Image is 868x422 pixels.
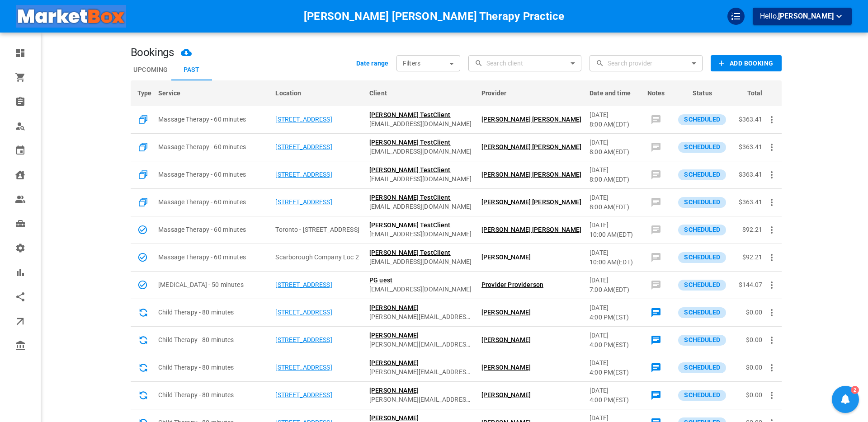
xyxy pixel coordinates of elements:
p: SCHEDULED [684,335,720,345]
span: $92.21 [742,253,763,261]
th: Location [271,80,365,106]
p: [DATE] [590,165,638,175]
span: $363.41 [739,171,763,178]
div: 2 [832,386,859,413]
p: SCHEDULED [684,142,720,152]
svg: Add note [651,225,661,235]
span: [PERSON_NAME][EMAIL_ADDRESS][DOMAIN_NAME] [369,313,473,322]
span: [STREET_ADDRESS] [275,171,332,178]
svg: Export [181,47,192,58]
th: Total [735,80,767,106]
th: Client [365,80,477,106]
th: Service [154,80,271,106]
span: [STREET_ADDRESS] [275,309,332,316]
p: [DATE] [590,331,638,340]
span: [PERSON_NAME] [369,331,473,340]
span: [STREET_ADDRESS] [275,143,332,150]
p: [DATE] [590,110,638,120]
span: [PERSON_NAME] TestClient [369,249,472,258]
p: SCHEDULED [684,308,720,317]
p: Company location [275,225,361,234]
th: Notes [642,80,670,106]
span: [EMAIL_ADDRESS][DOMAIN_NAME] [369,202,472,211]
p: 7:00 AM ( EDT ) [590,285,638,295]
p: Hello, [760,11,844,22]
div: Filters [396,55,460,71]
p: [DATE] [590,248,638,258]
p: SCHEDULED [684,280,720,290]
p: Massage Therapy - 60 minutes [158,142,267,152]
span: [PERSON_NAME] [481,391,531,400]
span: $0.00 [746,364,763,371]
p: SCHEDULED [684,225,720,234]
button: Past [171,60,212,80]
button: Hello,[PERSON_NAME] [753,8,852,25]
b: Date range [356,60,388,67]
p: [DATE] [590,386,638,395]
button: Open [688,57,700,70]
span: $363.41 [739,116,763,123]
p: SCHEDULED [684,170,720,179]
span: [PERSON_NAME][EMAIL_ADDRESS][DOMAIN_NAME] [369,368,473,377]
p: Massage Therapy - 60 minutes [158,253,267,262]
span: [STREET_ADDRESS] [275,116,332,123]
p: Child Therapy - 80 minutes [158,308,267,317]
p: SCHEDULED [684,253,720,262]
p: [DATE] [590,138,638,147]
span: [EMAIL_ADDRESS][DOMAIN_NAME] [369,285,472,294]
span: [STREET_ADDRESS] [275,391,332,399]
span: PG uest [369,276,472,285]
p: Massage Therapy - 60 minutes [158,225,267,234]
p: Child Therapy - 80 minutes [158,335,267,345]
p: SCHEDULED [684,363,720,372]
p: [DATE] [590,220,638,230]
span: [PERSON_NAME][EMAIL_ADDRESS][DOMAIN_NAME] [369,340,473,349]
p: 10:00 AM ( EDT ) [590,230,638,239]
svg: Add note [651,169,661,180]
span: [PERSON_NAME] [481,336,531,345]
th: Date and time [585,80,642,106]
p: [DATE] [590,193,638,202]
span: $92.21 [742,226,763,233]
span: [PERSON_NAME] TestClient [369,221,472,230]
span: [PERSON_NAME] [PERSON_NAME] [481,225,581,234]
span: [PERSON_NAME] [PERSON_NAME] [481,170,581,179]
span: $0.00 [746,336,763,343]
img: company-logo [16,5,126,28]
th: Provider [477,80,585,106]
p: 4:00 PM ( EST ) [590,340,638,350]
span: [PERSON_NAME] TestClient [369,166,472,175]
span: [PERSON_NAME] TestClient [369,111,472,120]
th: Type [131,80,155,106]
p: [MEDICAL_DATA] - 50 minutes [158,280,267,290]
span: [PERSON_NAME] [481,308,531,317]
p: [DATE] [590,276,638,285]
span: [PERSON_NAME] [PERSON_NAME] [481,198,581,207]
p: Massage Therapy - 60 minutes [158,115,267,124]
p: 8:00 AM ( EDT ) [590,175,638,184]
p: 4:00 PM ( EST ) [590,368,638,377]
div: 2 [851,386,859,394]
button: Add Booking [711,55,781,71]
span: [PERSON_NAME] [PERSON_NAME] [481,143,581,152]
p: SCHEDULED [684,390,720,400]
span: [PERSON_NAME] [369,359,473,368]
button: Open [566,57,579,70]
svg: ID 123145678 [651,335,661,346]
div: QuickStart Guide [727,8,745,25]
span: $363.41 [739,143,763,150]
p: 4:00 PM ( EST ) [590,313,638,322]
svg: ID 123145678 [651,362,661,373]
span: [STREET_ADDRESS] [275,364,332,371]
input: Search provider [608,55,696,71]
button: Upcoming [131,60,171,80]
span: [EMAIL_ADDRESS][DOMAIN_NAME] [369,175,472,184]
span: [PERSON_NAME] TestClient [369,138,472,147]
p: Massage Therapy - 60 minutes [158,170,267,179]
span: $0.00 [746,309,763,316]
svg: ID 123145678 [651,307,661,318]
span: [EMAIL_ADDRESS][DOMAIN_NAME] [369,147,472,156]
span: [EMAIL_ADDRESS][DOMAIN_NAME] [369,230,472,239]
p: Child Therapy - 80 minutes [158,363,267,372]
